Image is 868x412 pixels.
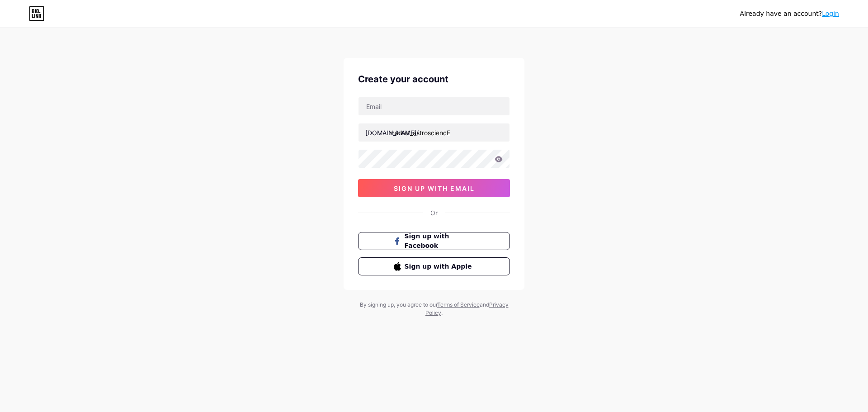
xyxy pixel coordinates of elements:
button: Sign up with Apple [358,257,510,275]
button: Sign up with Facebook [358,232,510,250]
button: sign up with email [358,179,510,197]
div: Already have an account? [740,9,839,19]
input: Email [359,97,509,115]
span: sign up with email [394,185,475,192]
div: Or [430,208,438,218]
div: By signing up, you agree to our and . [357,301,511,317]
span: Sign up with Apple [405,262,475,271]
div: [DOMAIN_NAME]/ [365,128,419,137]
input: username [359,123,509,142]
span: Sign up with Facebook [405,232,475,251]
a: Login [822,10,839,17]
div: Create your account [358,72,510,86]
a: Terms of Service [437,301,480,308]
